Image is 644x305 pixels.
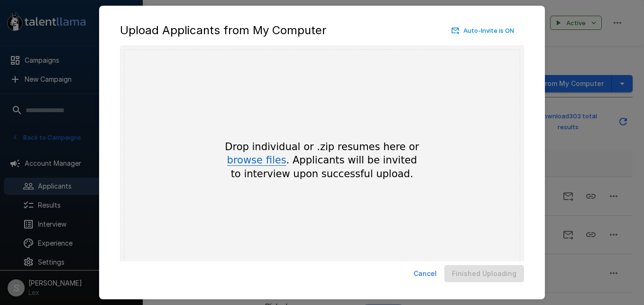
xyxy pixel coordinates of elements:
a: Powered byUppy [297,261,347,267]
div: Upload Applicants from My Computer [120,23,524,38]
div: Uppy Dashboard [120,46,524,283]
button: Cancel [410,265,441,283]
button: Auto-Invite is ON [450,23,516,38]
div: Drop individual or .zip resumes here or . Applicants will be invited to interview upon successful... [208,140,436,181]
button: browse files [227,155,286,166]
span: Uppy [333,261,347,267]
